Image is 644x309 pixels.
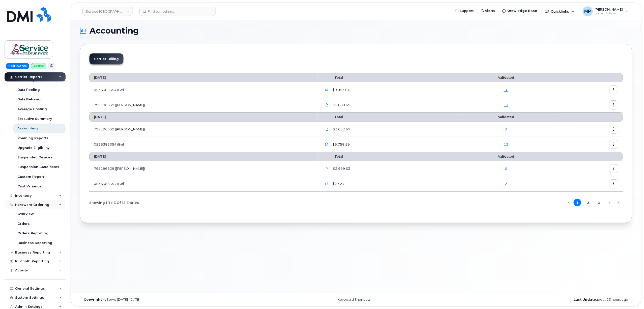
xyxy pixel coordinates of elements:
[89,113,318,122] th: [DATE]
[89,82,318,97] td: 0536385354 (Bell)
[331,181,344,186] span: $27.24
[504,88,508,92] a: 18
[331,142,350,147] span: $6,758.59
[332,103,350,107] span: $2,088.65
[89,176,318,191] td: 0536385354 (Bell)
[322,155,343,158] span: Total
[90,27,139,35] span: Accounting
[89,73,318,82] th: [DATE]
[332,166,350,171] span: $2,999.63
[595,199,603,206] button: Page 3
[574,199,581,206] button: Page 1
[80,298,264,302] div: MyServe [DATE]–[DATE]
[574,298,596,301] strong: Last Update
[458,73,554,82] th: Validated
[89,137,318,152] td: 0536385354 (Bell)
[332,127,350,132] span: $3,032.67
[322,125,332,134] a: SNB.Rogers-Jun18_2025-3008849056.pdf
[458,113,554,122] th: Validated
[606,199,613,206] button: Page 4
[615,199,622,206] button: Next Page
[89,122,318,137] td: 799196639 ([PERSON_NAME])
[331,88,350,92] span: $9,083.64
[504,142,508,146] a: 13
[505,127,507,131] a: 9
[84,298,102,301] strong: Copyright
[504,103,508,107] a: 11
[322,76,343,79] span: Total
[338,298,371,301] a: Keyboard Shortcuts
[322,100,332,109] a: SNB.Rogers-Jul18_2025-3023427074.pdf
[322,164,332,173] a: Rogers-May18_2025-2994581767.pdf
[89,152,318,161] th: [DATE]
[89,199,139,206] span: Showing 1 To 3 Of 12 Entries
[89,97,318,113] td: 799196639 ([PERSON_NAME])
[584,199,592,206] button: Page 2
[448,298,632,302] div: about 23 hours ago
[89,161,318,176] td: 799196639 ([PERSON_NAME])
[322,115,343,119] span: Total
[458,152,554,161] th: Validated
[505,182,507,186] a: 2
[505,166,507,171] a: 6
